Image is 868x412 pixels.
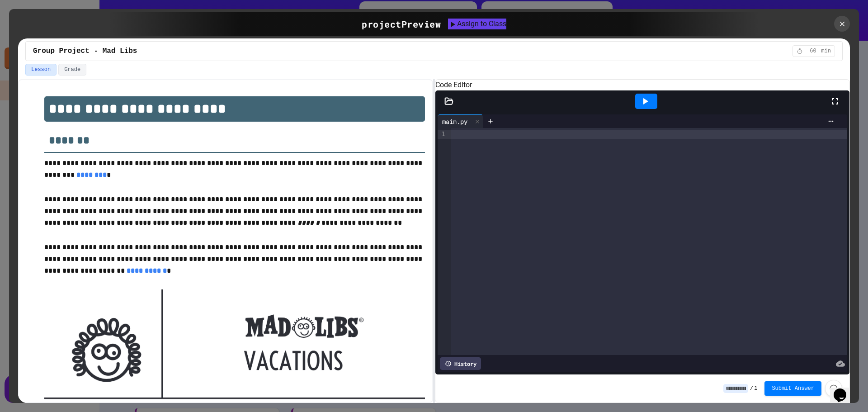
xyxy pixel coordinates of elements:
[435,80,849,90] h6: Code Editor
[438,117,472,126] div: main.py
[830,376,859,403] iframe: chat widget
[750,385,753,392] span: /
[33,46,137,57] span: Group Project - Mad Libs
[438,130,447,139] div: 1
[754,385,757,392] span: 1
[764,381,821,396] button: Submit Answer
[25,64,57,76] button: Lesson
[821,47,831,55] span: min
[58,64,86,76] button: Grade
[825,380,842,397] button: Force resubmission of student's answer (Admin only)
[806,47,820,55] span: 60
[440,357,481,370] div: History
[448,19,506,29] button: Assign to Class
[362,17,441,31] div: project Preview
[438,114,483,128] div: main.py
[772,385,814,392] span: Submit Answer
